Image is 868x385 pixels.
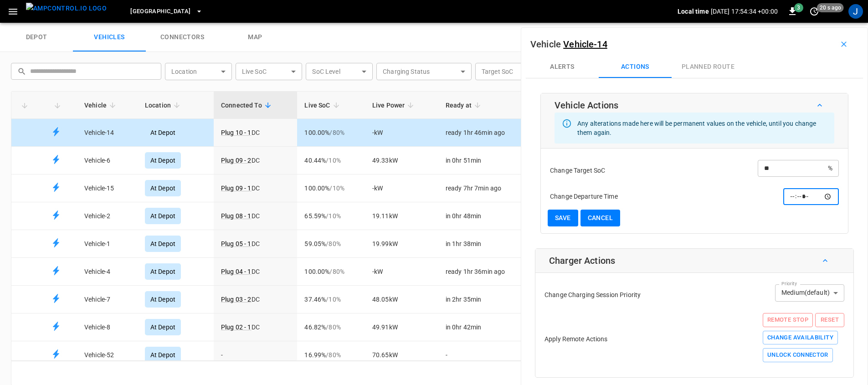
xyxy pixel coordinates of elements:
span: / 10 % [329,185,344,192]
div: At Depot [145,263,181,280]
button: Cancel [580,210,620,226]
td: 49.91 kW [365,313,438,341]
button: Save [548,210,578,226]
p: Apply Remote Actions [544,334,608,344]
td: DC [214,119,297,147]
td: Vehicle-14 [77,119,138,147]
button: Actions [599,56,672,78]
div: At Depot [145,208,181,224]
a: connectors [146,23,219,52]
div: At Depot [145,236,181,252]
a: Plug 02 - 1 [221,323,252,331]
td: - [214,341,297,369]
td: 65.59% [297,202,365,230]
p: [DATE] 17:54:34 +00:00 [711,7,778,16]
h6: Charger Actions [549,253,615,268]
div: Fleet vehicles table [11,91,857,361]
div: Medium (default) [775,284,844,302]
a: Plug 10 - 1 [221,129,252,136]
div: Any alterations made here will be permanent values on the vehicle, until you change them again. [577,115,827,141]
td: ready 1hr 46min ago [438,119,530,147]
td: Vehicle-2 [77,202,138,230]
label: Priority [781,280,797,287]
div: At Depot [145,180,181,196]
td: 59.05% [297,230,365,258]
p: Local time [678,7,709,16]
a: Vehicle-14 [563,39,607,50]
td: DC [214,202,297,230]
p: Change Target SoC [550,166,605,175]
td: Vehicle-52 [77,341,138,369]
span: Location [145,100,183,111]
a: vehicles [73,23,146,52]
td: 70.65 kW [365,341,438,369]
td: 19.11 kW [365,202,438,230]
span: 20 s ago [817,3,844,12]
div: At Depot [145,124,181,141]
td: 37.46% [297,286,365,313]
td: 49.33 kW [365,147,438,175]
h6: Vehicle Actions [555,98,618,113]
td: - kW [365,175,438,202]
td: Vehicle-6 [77,147,138,175]
span: Connected To [221,100,274,111]
button: set refresh interval [807,4,822,19]
button: Remote Stop [763,313,813,327]
span: / 80 % [326,351,341,359]
a: Plug 03 - 2 [221,296,252,303]
div: At Depot [145,319,181,335]
td: 100.00% [297,119,365,147]
td: 100.00% [297,175,365,202]
td: 46.82% [297,313,365,341]
p: % [828,164,832,173]
span: / 80 % [329,268,344,275]
div: vehicle submenus tabs [526,56,863,78]
td: 19.99 kW [365,230,438,258]
span: / 80 % [326,323,341,331]
a: Plug 04 - 1 [221,268,252,275]
span: Live Power [372,100,417,111]
td: - kW [365,258,438,286]
button: Alerts [526,56,599,78]
td: in 0hr 42min [438,313,530,341]
td: Vehicle-1 [77,230,138,258]
span: 3 [794,3,803,12]
div: profile-icon [848,4,863,19]
td: ready 7hr 7min ago [438,175,530,202]
span: / 10 % [326,296,341,303]
td: 40.44% [297,147,365,175]
td: ready 1hr 36min ago [438,258,530,286]
td: - kW [365,119,438,147]
td: in 1hr 38min [438,230,530,258]
button: [GEOGRAPHIC_DATA] [127,3,206,21]
button: Unlock Connector [763,348,833,362]
td: Vehicle-4 [77,258,138,286]
a: Plug 08 - 1 [221,212,252,220]
a: Plug 09 - 2 [221,157,252,164]
div: At Depot [145,152,181,169]
button: Reset [815,313,844,327]
td: DC [214,175,297,202]
p: Change Charging Session Priority [544,290,641,300]
span: [GEOGRAPHIC_DATA] [130,6,190,17]
td: 48.05 kW [365,286,438,313]
span: / 80 % [329,129,344,136]
span: Live SoC [304,100,342,111]
td: Vehicle-7 [77,286,138,313]
a: Plug 09 - 1 [221,185,252,192]
td: 100.00% [297,258,365,286]
a: map [219,23,292,52]
td: 16.99% [297,341,365,369]
td: - [438,341,530,369]
td: DC [214,286,297,313]
span: / 10 % [326,157,341,164]
img: ampcontrol.io logo [26,3,107,14]
span: Ready at [446,100,483,111]
span: / 10 % [326,212,341,220]
span: / 80 % [326,240,341,247]
p: Change Departure Time [550,192,618,201]
td: DC [214,147,297,175]
h6: Vehicle [530,37,607,51]
td: DC [214,313,297,341]
td: DC [214,258,297,286]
